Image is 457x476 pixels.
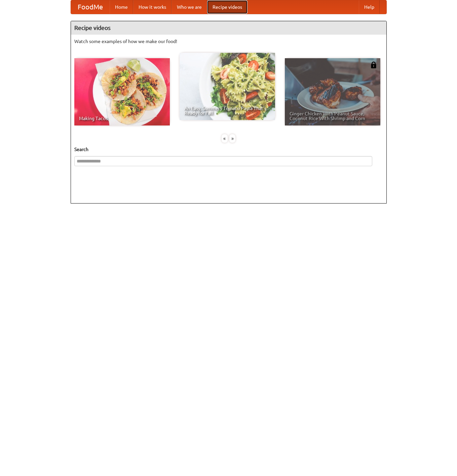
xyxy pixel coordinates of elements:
a: Recipe videos [207,0,247,14]
div: » [229,134,235,143]
h5: Search [74,146,383,153]
span: An Easy, Summery Tomato Pasta That's Ready for Fall [184,106,270,115]
a: Who we are [172,0,207,14]
h4: Recipe videos [71,21,386,35]
a: Help [359,0,380,14]
span: Making Tacos [79,116,165,121]
a: An Easy, Summery Tomato Pasta That's Ready for Fall [180,53,275,120]
img: 483408.png [370,62,377,68]
p: Watch some examples of how we make our food! [74,38,383,45]
div: « [222,134,228,143]
a: How it works [133,0,172,14]
a: Making Tacos [74,58,170,125]
a: Home [110,0,133,14]
a: FoodMe [71,0,110,14]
